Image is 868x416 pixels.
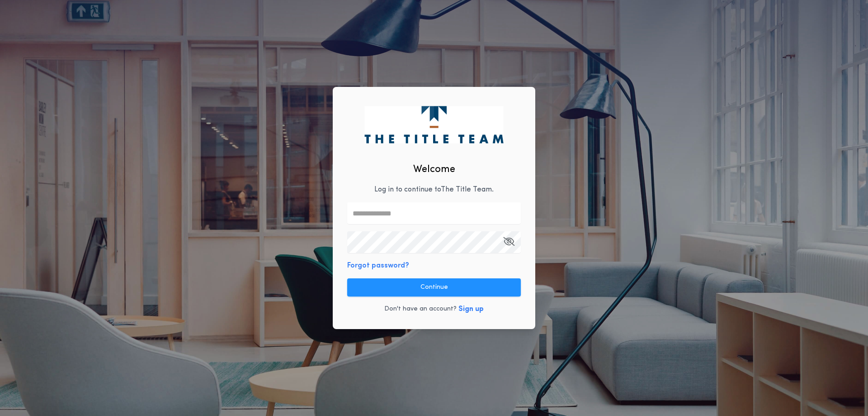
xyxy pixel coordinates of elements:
[413,162,455,177] h2: Welcome
[384,305,457,314] p: Don't have an account?
[347,278,521,296] button: Continue
[347,260,409,271] button: Forgot password?
[458,304,484,315] button: Sign up
[364,106,503,143] img: logo
[374,184,494,195] p: Log in to continue to The Title Team .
